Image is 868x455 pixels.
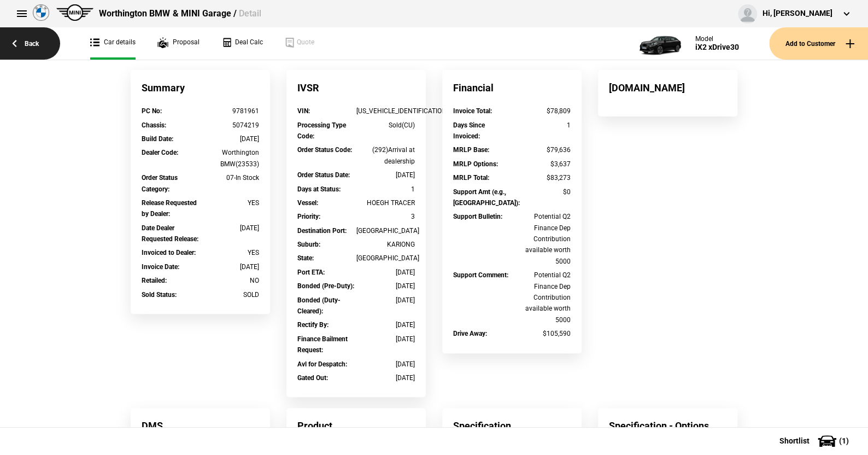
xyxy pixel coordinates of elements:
div: [DATE] [356,295,415,306]
strong: Priority : [297,213,320,220]
strong: Avl for Despatch : [297,360,347,368]
div: Hi, [PERSON_NAME] [763,8,832,19]
div: [GEOGRAPHIC_DATA] [356,253,415,264]
strong: Support Bulletin : [453,213,502,220]
div: 1 [356,184,415,195]
strong: Invoice Total : [453,107,492,115]
div: Potential Q2 Finance Dep Contribution available worth 5000 [512,211,571,267]
div: [DOMAIN_NAME] [598,70,737,106]
div: Specification - Options [598,408,737,444]
div: Specification [442,408,582,444]
div: $83,273 [512,172,571,183]
div: [GEOGRAPHIC_DATA] [356,225,415,236]
strong: Order Status Category : [142,174,178,192]
strong: Retailed : [142,277,167,284]
div: $78,809 [512,106,571,116]
a: Car details [90,27,136,60]
strong: Chassis : [142,121,166,129]
strong: Support Comment : [453,271,508,279]
div: Model [695,35,739,43]
strong: Sold Status : [142,291,177,299]
span: Shortlist [779,437,810,445]
strong: Processing Type Code : [297,121,346,140]
strong: Invoiced to Dealer : [142,249,196,256]
div: Potential Q2 Finance Dep Contribution available worth 5000 [512,270,571,325]
div: 1 [512,120,571,131]
span: ( 1 ) [839,437,849,445]
div: Sold(CU) [356,120,415,131]
div: [DATE] [356,267,415,278]
strong: State : [297,254,314,262]
div: $3,637 [512,159,571,170]
strong: Bonded (Duty-Cleared) : [297,296,341,315]
div: DMS [131,408,270,444]
div: $79,636 [512,144,571,155]
strong: PC No : [142,107,162,115]
strong: Rectify By : [297,321,329,329]
strong: Finance Bailment Request : [297,335,348,354]
strong: Suburb : [297,241,320,248]
div: Worthington BMW(23533) [201,147,260,170]
strong: Support Amt (e.g., [GEOGRAPHIC_DATA]) : [453,188,520,207]
strong: Drive Away : [453,330,487,337]
img: bmw.png [33,4,49,21]
div: [DATE] [356,372,415,383]
button: Add to Customer [769,27,868,60]
div: iX2 xDrive30 [695,43,739,52]
strong: Order Status Date : [297,171,350,179]
div: [DATE] [356,281,415,291]
div: 5074219 [201,120,260,131]
div: SOLD [201,289,260,300]
strong: Bonded (Pre-Duty) : [297,282,354,290]
div: $105,590 [512,328,571,339]
div: Financial [442,70,582,106]
div: Summary [131,70,270,106]
strong: MRLP Base : [453,146,489,154]
div: 9781961 [201,106,260,116]
strong: Release Requested by Dealer : [142,199,197,218]
strong: Vessel : [297,199,318,207]
div: YES [201,247,260,258]
strong: VIN : [297,107,310,115]
strong: MRLP Options : [453,160,498,168]
strong: Order Status Code : [297,146,352,154]
div: (292)Arrival at dealership [356,144,415,167]
div: NO [201,275,260,286]
div: KARIONG [356,239,415,250]
div: 07-In Stock [201,172,260,183]
div: $0 [512,186,571,197]
strong: Gated Out : [297,374,328,382]
span: Detail [238,8,261,19]
div: [DATE] [356,334,415,345]
div: [DATE] [201,261,260,272]
div: [DATE] [356,170,415,180]
strong: Date Dealer Requested Release : [142,224,198,243]
div: [US_VEHICLE_IDENTIFICATION_NUMBER] [356,106,415,116]
button: Shortlist(1) [763,427,868,454]
img: mini.png [56,4,93,21]
div: [DATE] [201,133,260,144]
strong: Port ETA : [297,269,325,276]
div: HOEGH TRACER [356,197,415,208]
a: Deal Calc [221,27,263,60]
div: IVSR [286,70,426,106]
strong: Dealer Code : [142,149,178,156]
div: [DATE] [356,359,415,370]
div: Product [286,408,426,444]
strong: Invoice Date : [142,263,179,271]
div: YES [201,197,260,208]
a: Proposal [157,27,200,60]
strong: MRLP Total : [453,174,489,182]
strong: Days at Status : [297,185,341,193]
strong: Build Date : [142,135,173,143]
strong: Days Since Invoiced : [453,121,485,140]
div: Worthington BMW & MINI Garage / [99,8,261,20]
strong: Destination Port : [297,227,347,235]
div: 3 [356,211,415,222]
div: [DATE] [201,223,260,234]
div: [DATE] [356,319,415,330]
